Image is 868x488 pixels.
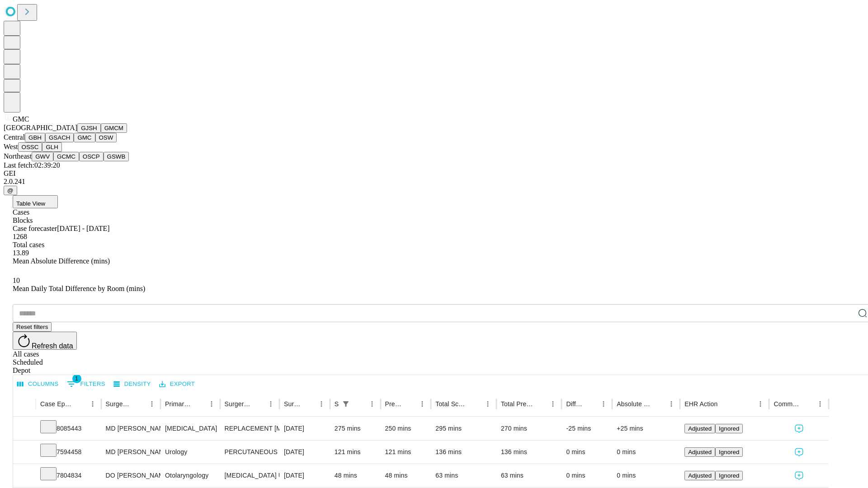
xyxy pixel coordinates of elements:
span: West [4,143,18,150]
div: 0 mins [617,441,675,464]
button: Table View [13,195,58,208]
span: Ignored [719,472,739,479]
button: Show filters [65,377,108,391]
div: 121 mins [385,441,427,464]
button: Menu [264,398,277,410]
button: GSACH [45,133,74,142]
span: [DATE] - [DATE] [57,225,109,232]
span: 13.89 [13,249,29,257]
button: OSSC [18,142,42,152]
div: REPLACEMENT [MEDICAL_DATA], BYPASS WITH PROSTHETIC VALVE [225,417,275,440]
button: Export [157,377,197,391]
button: GMC [74,133,95,142]
button: Sort [133,398,146,410]
div: [MEDICAL_DATA] [165,417,215,440]
div: Primary Service [165,400,191,408]
div: 0 mins [617,464,675,487]
button: Menu [205,398,218,410]
button: GSWB [104,152,129,161]
button: @ [4,186,17,195]
div: PERCUTANEOUS NEPHROSTOLITHOTOMY UP TO 2CM [225,441,275,464]
div: Otolaryngology [165,464,215,487]
span: Adjusted [688,425,712,432]
div: Total Scheduled Duration [435,400,468,408]
button: Sort [193,398,205,410]
div: MD [PERSON_NAME] Md [106,417,156,440]
button: Sort [74,398,86,410]
button: Sort [801,398,814,410]
span: Ignored [719,425,739,432]
div: Difference [566,400,584,408]
div: EHR Action [684,400,717,408]
span: 10 [13,277,20,284]
div: [DATE] [284,441,325,464]
span: Northeast [4,152,32,160]
div: 295 mins [435,417,492,440]
div: +25 mins [617,417,675,440]
div: 1 active filter [340,398,352,410]
div: 270 mins [501,417,557,440]
button: GBH [25,133,45,142]
button: GCMC [53,152,79,161]
div: 250 mins [385,417,427,440]
button: Menu [754,398,767,410]
span: Mean Absolute Difference (mins) [13,257,110,265]
span: [GEOGRAPHIC_DATA] [4,124,77,131]
button: Adjusted [684,424,715,433]
button: Menu [146,398,158,410]
button: GJSH [77,123,101,133]
span: Ignored [719,449,739,455]
div: Surgery Date [284,400,302,408]
div: [MEDICAL_DATA] UNDER AGE [DEMOGRAPHIC_DATA] [225,464,275,487]
span: Case forecaster [13,225,57,232]
button: Sort [718,398,731,410]
div: Urology [165,441,215,464]
div: 63 mins [501,464,557,487]
div: 2.0.241 [4,178,864,186]
button: Refresh data [13,332,77,350]
div: -25 mins [566,417,608,440]
div: 7594458 [40,441,97,464]
span: GMC [13,115,29,123]
div: 0 mins [566,441,608,464]
span: @ [7,187,14,194]
button: Menu [597,398,610,410]
span: Adjusted [688,472,712,479]
span: Reset filters [16,324,48,330]
div: Surgeon Name [106,400,132,408]
button: Select columns [15,377,61,391]
button: Reset filters [13,322,52,332]
button: Menu [315,398,328,410]
button: Menu [416,398,429,410]
button: Menu [481,398,494,410]
div: 8085443 [40,417,97,440]
span: 1 [72,374,81,383]
button: Menu [547,398,559,410]
div: Case Epic Id [40,400,73,408]
span: Last fetch: 02:39:20 [4,161,60,169]
button: Sort [353,398,366,410]
button: Menu [665,398,678,410]
span: Adjusted [688,449,712,455]
button: Menu [814,398,826,410]
button: GLH [42,142,61,152]
div: [DATE] [284,464,325,487]
div: Absolute Difference [617,400,651,408]
button: Ignored [715,471,743,480]
button: Density [111,377,153,391]
div: Surgery Name [225,400,251,408]
div: GEI [4,169,864,178]
div: 7804834 [40,464,97,487]
button: Ignored [715,424,743,433]
button: Sort [534,398,547,410]
button: Expand [18,445,31,460]
div: Scheduled In Room Duration [335,400,339,408]
div: 63 mins [435,464,492,487]
div: 136 mins [501,441,557,464]
button: Sort [652,398,665,410]
span: Total cases [13,241,44,249]
span: Mean Daily Total Difference by Room (mins) [13,285,145,292]
div: 48 mins [335,464,376,487]
div: Total Predicted Duration [501,400,533,408]
div: Comments [774,400,800,408]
